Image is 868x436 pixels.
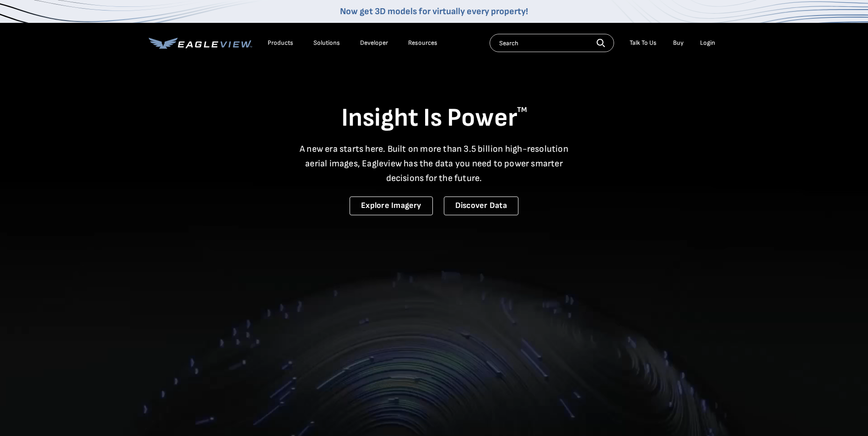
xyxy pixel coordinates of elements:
[444,197,518,215] a: Discover Data
[700,39,715,47] div: Login
[350,197,433,215] a: Explore Imagery
[360,39,388,47] a: Developer
[630,39,657,47] div: Talk To Us
[408,39,437,47] div: Resources
[313,39,340,47] div: Solutions
[517,106,527,114] sup: TM
[149,102,720,134] h1: Insight Is Power
[268,39,293,47] div: Products
[673,39,684,47] a: Buy
[490,34,614,52] input: Search
[294,142,574,186] p: A new era starts here. Built on more than 3.5 billion high-resolution aerial images, Eagleview ha...
[340,6,528,17] a: Now get 3D models for virtually every property!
